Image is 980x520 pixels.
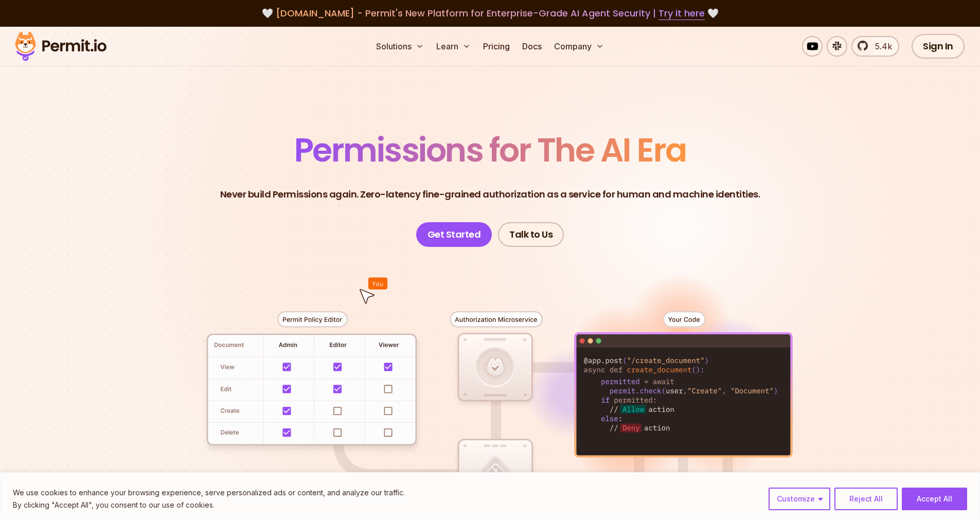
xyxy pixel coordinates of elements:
button: Accept All [902,488,967,510]
button: Reject All [834,488,898,510]
img: Permit logo [10,29,111,64]
span: [DOMAIN_NAME] - Permit's New Platform for Enterprise-Grade AI Agent Security | [276,7,705,20]
span: Permissions for The AI Era [294,127,686,173]
a: Try it here [658,7,705,20]
button: Learn [432,36,475,57]
a: Sign In [912,34,965,59]
span: 5.4k [869,40,892,52]
p: By clicking "Accept All", you consent to our use of cookies. [13,499,405,511]
a: Docs [518,36,546,57]
a: Get Started [416,222,492,247]
p: Never build Permissions again. Zero-latency fine-grained authorization as a service for human and... [220,187,760,202]
button: Solutions [372,36,428,57]
div: 🤍 🤍 [25,6,955,21]
a: 5.4k [851,36,899,57]
a: Talk to Us [498,222,564,247]
a: Pricing [479,36,514,57]
button: Customize [769,488,830,510]
p: We use cookies to enhance your browsing experience, serve personalized ads or content, and analyz... [13,487,405,499]
button: Company [550,36,608,57]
